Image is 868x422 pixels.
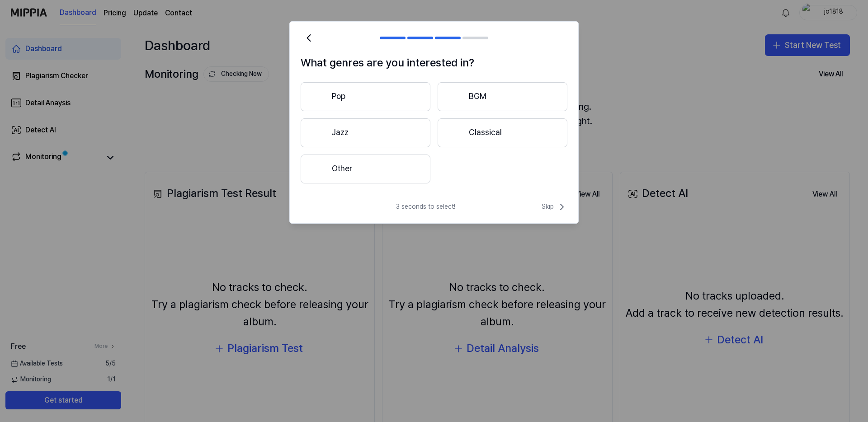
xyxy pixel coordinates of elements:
[396,202,455,211] span: 3 seconds to select!
[301,118,430,147] button: Jazz
[540,202,567,212] button: Skip
[542,202,567,212] span: Skip
[301,82,430,111] button: Pop
[438,82,567,111] button: BGM
[301,155,430,183] button: Other
[301,54,567,71] h1: What genres are you interested in?
[438,118,567,147] button: Classical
